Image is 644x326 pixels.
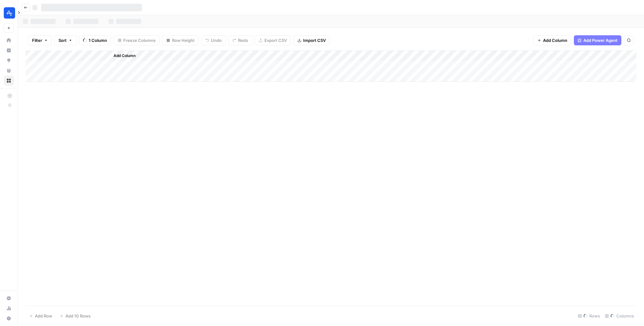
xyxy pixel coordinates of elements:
button: Workspace: Amplitude [4,5,14,21]
span: Row Height [172,37,195,43]
span: Add Column [114,53,136,59]
a: Opportunities [4,55,14,66]
span: Filter [32,37,42,43]
span: Undo [211,37,222,43]
button: Sort [54,35,76,45]
a: Your Data [4,66,14,76]
img: Amplitude Logo [4,7,15,19]
span: Import CSV [303,37,326,43]
button: Add Power Agent [574,35,621,45]
a: Settings [4,293,14,303]
span: Export CSV [264,37,287,43]
button: Freeze Columns [114,35,160,45]
button: Undo [201,35,226,45]
span: Add Power Agent [583,37,618,43]
span: Add 10 Rows [65,313,91,319]
button: Export CSV [255,35,291,45]
span: Freeze Columns [123,37,156,43]
span: Redo [238,37,248,43]
a: Home [4,35,14,45]
a: Usage [4,303,14,313]
a: Insights [4,45,14,55]
button: 1 Column [79,35,111,45]
button: Add Column [533,35,571,45]
button: Redo [228,35,252,45]
span: Sort [58,37,67,43]
span: Add Column [543,37,567,43]
button: Help + Support [4,313,14,323]
button: Add Column [105,52,138,60]
button: Import CSV [293,35,330,45]
button: Add Row [25,311,56,321]
button: Add 10 Rows [56,311,94,321]
div: Rows [575,311,602,321]
span: Add Row [35,313,52,319]
span: 1 Column [89,37,107,43]
a: Browse [4,76,14,86]
button: Row Height [162,35,199,45]
div: Columns [602,311,636,321]
button: Filter [28,35,52,45]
